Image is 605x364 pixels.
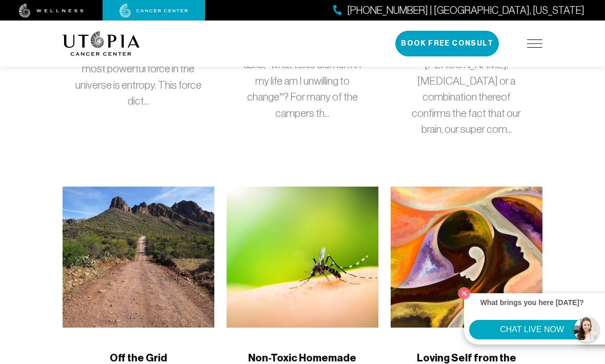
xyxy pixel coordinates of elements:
[333,3,584,18] a: [PHONE_NUMBER] | [GEOGRAPHIC_DATA], [US_STATE]
[239,24,366,121] p: By: [PERSON_NAME], M.S. The question of the week asks, “what toxic element in my life am I unwill...
[455,285,473,302] button: Close
[227,187,378,328] img: Non-Toxic Homemade Bug Spray Recipe
[63,31,140,56] img: logo
[391,187,542,328] img: Loving Self from the Inside Out, Not Outside In
[469,320,595,339] button: CHAT LIVE NOW
[19,4,84,18] img: wellness
[480,298,584,307] strong: What brings you here [DATE]?
[63,187,214,328] img: Off the Grid
[403,24,530,137] p: by [PERSON_NAME] Clearly the diagnosis of [PERSON_NAME], [MEDICAL_DATA] or a combination thereof ...
[119,4,188,18] img: cancer center
[395,31,499,56] button: Book Free Consult
[527,39,542,48] img: icon-hamburger
[347,3,584,18] span: [PHONE_NUMBER] | [GEOGRAPHIC_DATA], [US_STATE]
